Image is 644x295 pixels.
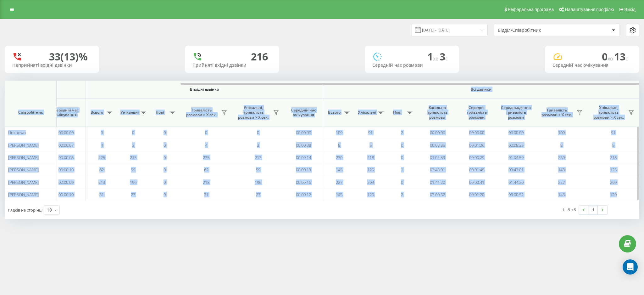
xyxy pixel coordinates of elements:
[372,63,452,68] div: Середній час розмови
[89,110,105,115] span: Всього
[401,142,403,148] span: 0
[8,167,39,173] span: [PERSON_NAME]
[336,192,342,197] span: 145
[625,55,628,62] span: c
[336,155,342,160] span: 230
[131,192,135,197] span: 27
[610,179,617,185] span: 209
[457,151,496,164] td: 00:00:29
[49,51,88,63] div: 33 (13)%
[131,167,135,173] span: 59
[98,155,105,160] span: 225
[610,155,617,160] span: 218
[132,130,134,135] span: 0
[611,130,615,135] span: 91
[98,179,105,185] span: 213
[10,110,51,115] span: Співробітник
[418,151,457,164] td: 01:04:59
[251,51,268,63] div: 216
[284,164,323,176] td: 00:00:13
[588,206,598,214] a: 1
[496,164,536,176] td: 03:43:01
[552,63,632,68] div: Середній час очікування
[164,130,166,135] span: 0
[440,50,448,63] span: 3
[204,192,208,197] span: 31
[342,87,620,92] span: Всі дзвінки
[120,110,139,115] span: Унікальні
[418,189,457,201] td: 03:00:52
[496,176,536,188] td: 01:44:20
[368,130,373,135] span: 91
[389,110,405,115] span: Нові
[625,7,636,12] span: Вихід
[501,105,531,120] span: Середньоденна тривалість розмови
[560,142,563,148] span: 8
[401,130,403,135] span: 2
[164,155,166,160] span: 0
[558,192,565,197] span: 145
[496,127,536,139] td: 00:00:00
[130,155,136,160] span: 213
[235,105,271,120] span: Унікальні, тривалість розмови > Х сек.
[8,130,26,135] span: Unknown
[558,179,565,185] span: 227
[336,179,342,185] span: 227
[496,139,536,151] td: 00:08:35
[433,55,440,62] span: хв
[422,105,452,120] span: Загальна тривалість розмови
[47,189,86,201] td: 00:00:10
[47,139,86,151] td: 00:00:07
[164,192,166,197] span: 0
[401,192,403,197] span: 2
[8,192,39,197] span: [PERSON_NAME]
[164,142,166,148] span: 0
[558,130,565,135] span: 109
[257,142,259,148] span: 3
[152,110,168,115] span: Нові
[457,189,496,201] td: 00:01:20
[623,259,638,275] div: Open Intercom Messenger
[183,108,219,117] span: Тривалість розмови > Х сек.
[47,127,86,139] td: 00:00:00
[610,167,617,173] span: 125
[164,167,166,173] span: 0
[101,130,103,135] span: 0
[457,176,496,188] td: 00:00:41
[338,142,340,148] span: 8
[367,155,374,160] span: 218
[192,63,272,68] div: Прийняті вхідні дзвінки
[336,130,342,135] span: 109
[101,142,103,148] span: 4
[51,108,81,117] span: Середній час очікування
[358,110,376,115] span: Унікальні
[401,179,403,185] span: 0
[508,7,554,12] span: Реферальна програма
[284,127,323,139] td: 00:00:00
[284,189,323,201] td: 00:00:12
[336,167,342,173] span: 143
[496,151,536,164] td: 01:04:59
[289,108,318,117] span: Середній час очікування
[445,55,448,62] span: c
[367,179,374,185] span: 209
[539,108,575,117] span: Тривалість розмови > Х сек.
[457,139,496,151] td: 00:01:26
[130,179,136,185] span: 196
[498,28,573,33] div: Відділ/Співробітник
[401,167,403,173] span: 1
[12,63,92,68] div: Неприйняті вхідні дзвінки
[602,50,614,63] span: 0
[47,164,86,176] td: 00:00:10
[255,155,261,160] span: 213
[562,207,576,213] div: 1 - 6 з 6
[284,139,323,151] td: 00:00:08
[401,155,403,160] span: 0
[496,189,536,201] td: 03:00:52
[203,179,209,185] span: 213
[418,139,457,151] td: 00:08:35
[427,50,440,63] span: 1
[326,110,342,115] span: Всього
[47,207,52,213] div: 10
[257,130,259,135] span: 0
